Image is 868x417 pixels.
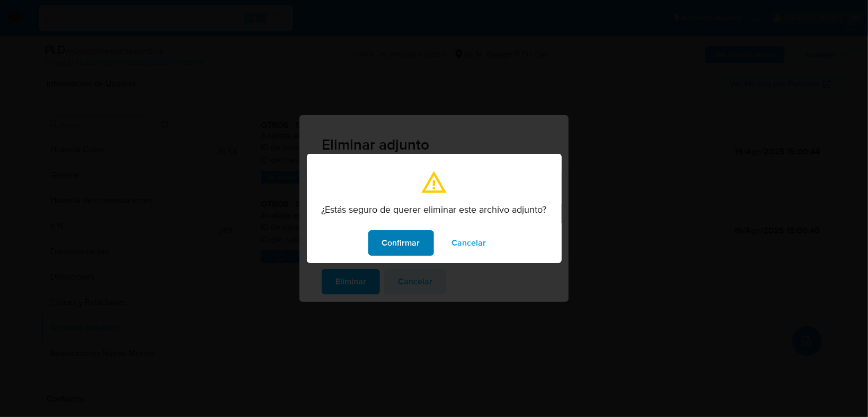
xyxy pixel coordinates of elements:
span: Cancelar [452,231,486,255]
span: Confirmar [382,231,420,255]
p: ¿Estás seguro de querer eliminar este archivo adjunto? [322,204,547,215]
button: modal_confirmation.cancel [438,230,500,256]
div: modal_confirmation.title [307,154,562,263]
button: modal_confirmation.confirm [368,230,434,256]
